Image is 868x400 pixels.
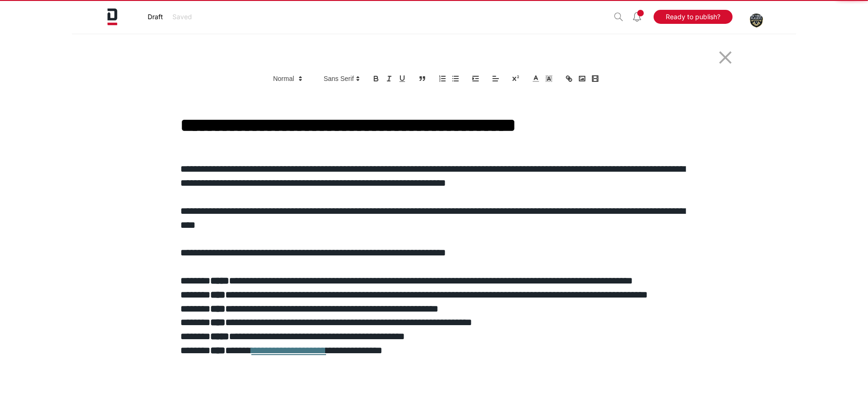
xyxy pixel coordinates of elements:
[716,41,734,69] a: Close
[172,13,192,21] span: Saved
[85,5,139,29] img: draftr_D_logo_fc.svg
[716,38,734,72] span: ×
[749,14,763,28] img: small_bc6d0acdab.png
[654,10,733,24] button: Ready to publish?
[148,13,163,21] span: draft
